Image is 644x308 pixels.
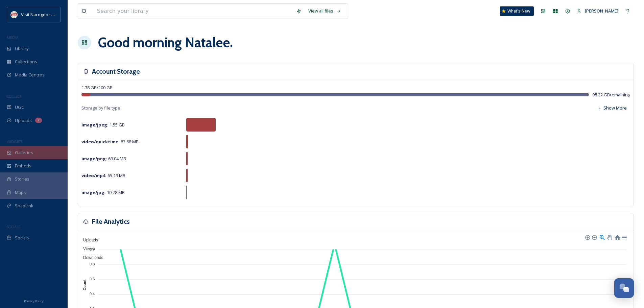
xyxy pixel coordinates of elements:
span: Uploads [15,117,32,124]
a: View all files [305,4,344,18]
span: COLLECT [7,94,21,99]
a: What's New [500,6,534,16]
span: Socials [15,235,29,241]
div: Reset Zoom [614,234,620,240]
span: Embeds [15,163,31,169]
span: Storage by file type [81,105,120,111]
span: Galleries [15,149,33,156]
h3: File Analytics [92,217,130,227]
span: 1.78 GB / 100 GB [81,85,113,91]
div: 7 [35,118,42,123]
strong: video/quicktime : [81,139,120,145]
span: Uploads [78,238,98,242]
span: WIDGETS [7,139,22,144]
span: Stories [15,176,29,182]
span: MEDIA [7,35,19,40]
span: Views [78,246,94,251]
input: Search your library [94,4,293,19]
span: Privacy Policy [24,299,44,303]
div: Zoom Out [592,235,596,239]
span: 69.04 MB [81,156,126,162]
span: SOCIALS [7,224,20,229]
span: [PERSON_NAME] [585,8,618,14]
strong: image/png : [81,156,107,162]
span: Maps [15,189,26,196]
div: Panning [607,235,611,239]
span: 1.55 GB [81,122,125,128]
strong: image/jpeg : [81,122,109,128]
button: Show More [594,101,630,115]
h3: Account Storage [92,67,140,76]
tspan: 0.6 [90,277,95,281]
span: Visit Nacogdoches [21,11,58,18]
span: Library [15,45,28,52]
a: Privacy Policy [24,297,44,305]
button: Open Chat [614,278,634,298]
h1: Good morning Natalee . [98,32,233,53]
tspan: 0.8 [90,262,95,266]
div: Menu [621,234,627,240]
tspan: 0.4 [90,292,95,296]
span: 98.22 GB remaining [592,92,630,98]
strong: video/mp4 : [81,172,106,179]
div: Selection Zoom [599,234,605,240]
span: UGC [15,104,24,111]
strong: image/jpg : [81,189,106,195]
span: Media Centres [15,72,45,78]
span: 65.19 MB [81,172,125,179]
img: images%20%281%29.jpeg [11,11,18,18]
span: 83.68 MB [81,139,139,145]
span: Collections [15,58,37,65]
tspan: 1.0 [90,247,95,251]
span: 10.78 MB [81,189,125,195]
a: [PERSON_NAME] [574,4,622,18]
span: Downloads [78,255,103,260]
text: Count [82,280,87,290]
span: SnapLink [15,203,33,209]
div: Zoom In [585,235,590,239]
